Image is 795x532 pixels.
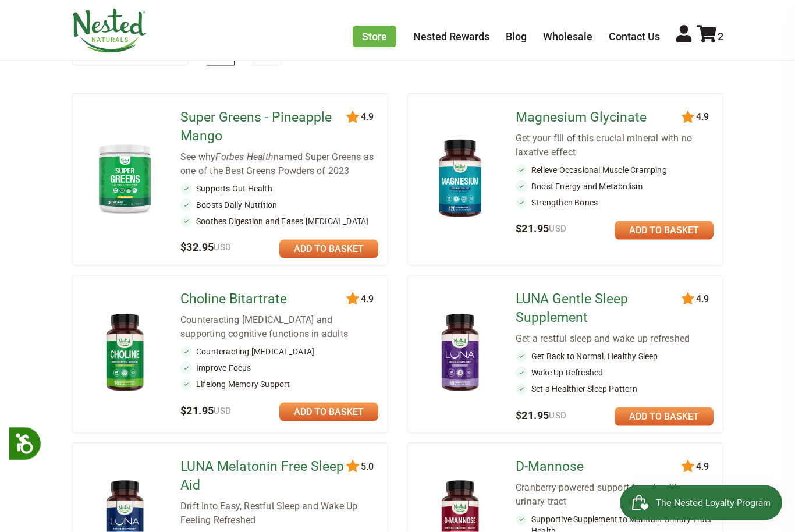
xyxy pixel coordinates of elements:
iframe: Button to open loyalty program pop-up [620,485,783,520]
a: Magnesium Glycinate [516,108,684,127]
li: Boost Energy and Metabolism [516,180,714,192]
span: USD [214,406,231,416]
div: Cranberry-powered support for a healthy urinary tract [516,481,714,509]
a: Choline Bitartrate [180,290,349,308]
a: Nested Rewards [413,30,489,42]
a: Contact Us [609,30,660,42]
img: Choline Bitartrate [91,309,159,398]
li: Get Back to Normal, Healthy Sleep [516,350,714,362]
li: Strengthen Bones [516,197,714,208]
a: D-Mannose [516,457,684,476]
div: Get a restful sleep and wake up refreshed [516,332,714,346]
li: Lifelong Memory Support [180,378,378,390]
div: See why named Super Greens as one of the Best Greens Powders of 2023 [180,150,378,178]
span: USD [549,224,566,234]
span: $21.95 [516,222,567,235]
li: Boosts Daily Nutrition [180,199,378,211]
span: $32.95 [180,241,232,253]
li: Improve Focus [180,362,378,374]
div: Counteracting [MEDICAL_DATA] and supporting cognitive functions in adults [180,313,378,341]
a: Store [353,26,396,47]
img: Super Greens - Pineapple Mango [91,139,159,218]
img: Nested Naturals [72,9,147,53]
a: Blog [506,30,527,42]
span: USD [214,242,231,253]
div: Get your fill of this crucial mineral with no laxative effect [516,132,714,159]
li: Soothes Digestion and Eases [MEDICAL_DATA] [180,215,378,227]
div: Drift Into Easy, Restful Sleep and Wake Up Feeling Refreshed [180,499,378,527]
a: Super Greens - Pineapple Mango [180,108,349,146]
span: 2 [718,30,723,42]
a: Wholesale [543,30,592,42]
a: LUNA Gentle Sleep Supplement [516,290,684,327]
li: Set a Healthier Sleep Pattern [516,383,714,395]
li: Supports Gut Health [180,183,378,194]
span: $21.95 [516,409,567,421]
img: LUNA Gentle Sleep Supplement [426,309,494,398]
a: LUNA Melatonin Free Sleep Aid [180,457,349,495]
li: Relieve Occasional Muscle Cramping [516,164,714,176]
em: Forbes Health [215,151,274,162]
img: Magnesium Glycinate [426,134,494,223]
li: Counteracting [MEDICAL_DATA] [180,346,378,357]
a: 2 [697,30,723,42]
span: USD [549,410,566,421]
li: Wake Up Refreshed [516,367,714,378]
span: $21.95 [180,405,232,417]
